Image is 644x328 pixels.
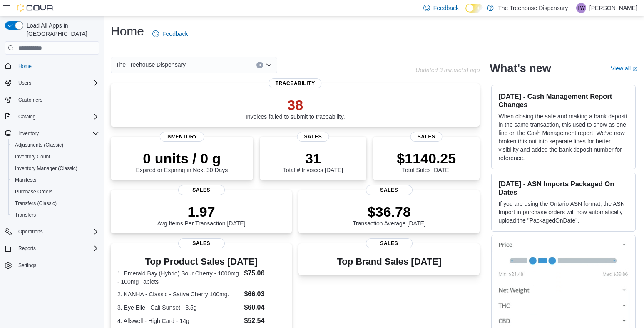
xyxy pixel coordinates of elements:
h1: Home [111,23,144,40]
div: Tina Wilkins [576,3,586,13]
button: Users [15,78,35,88]
span: Dark Mode [465,13,466,13]
span: Manifests [12,175,99,185]
dt: 4. Allswell - High Card - 14g [117,317,241,325]
span: Sales [366,185,413,195]
p: 0 units / 0 g [136,150,228,167]
button: Inventory Count [8,151,102,163]
button: Users [2,77,102,89]
button: Catalog [2,111,102,123]
a: View allExternal link [611,65,637,72]
button: Settings [2,259,102,271]
h3: Top Product Sales [DATE] [117,257,285,267]
p: | [571,3,573,13]
button: Adjustments (Classic) [8,139,102,151]
button: Inventory [15,128,42,138]
a: Home [15,61,35,71]
div: Invoices failed to submit to traceability. [246,97,345,120]
div: Avg Items Per Transaction [DATE] [157,203,246,227]
dd: $66.03 [244,289,285,299]
div: Transaction Average [DATE] [353,203,426,227]
a: Purchase Orders [12,187,56,197]
span: Users [15,78,99,88]
button: Transfers (Classic) [8,198,102,209]
span: Catalog [18,113,35,120]
dt: 2. KANHA - Classic - Sativa Cherry 100mg. [117,290,241,298]
button: Purchase Orders [8,186,102,198]
span: Transfers [15,212,36,218]
span: Inventory Count [15,153,50,160]
button: Clear input [256,62,263,68]
a: Settings [15,260,40,270]
h3: [DATE] - Cash Management Report Changes [498,92,629,109]
button: Reports [15,243,39,253]
span: Manifests [15,177,36,183]
span: Transfers (Classic) [15,200,57,207]
span: Feedback [433,4,459,12]
h3: Top Brand Sales [DATE] [337,257,441,267]
a: Inventory Count [12,152,54,162]
a: Manifests [12,175,40,185]
button: Catalog [15,112,39,122]
h2: What's new [490,62,551,75]
dd: $75.06 [244,268,285,278]
span: Purchase Orders [12,187,99,197]
span: Purchase Orders [15,188,53,195]
span: Sales [410,132,443,142]
span: Settings [15,260,99,270]
span: Feedback [162,30,188,38]
div: Total Sales [DATE] [397,150,456,173]
span: Sales [178,185,225,195]
p: 31 [283,150,343,167]
span: Adjustments (Classic) [15,142,63,148]
p: If you are using the Ontario ASN format, the ASN Import in purchase orders will now automatically... [498,200,629,225]
span: Load All Apps in [GEOGRAPHIC_DATA] [23,21,99,38]
p: The Treehouse Dispensary [498,3,568,13]
span: Operations [15,227,99,237]
p: When closing the safe and making a bank deposit in the same transaction, this used to show as one... [498,112,629,162]
span: Inventory [160,132,204,142]
span: Inventory Count [12,152,99,162]
button: Transfers [8,209,102,221]
span: TW [577,3,585,13]
input: Dark Mode [465,4,483,13]
button: Operations [15,227,46,237]
button: Manifests [8,174,102,186]
img: Cova [17,4,54,12]
svg: External link [632,67,637,72]
h3: [DATE] - ASN Imports Packaged On Dates [498,180,629,196]
p: Updated 3 minute(s) ago [415,67,480,73]
span: Sales [178,238,225,248]
dt: 1. Emerald Bay (Hybrid) Sour Cherry - 1000mg - 100mg Tablets [117,269,241,286]
span: Operations [18,228,43,235]
p: $1140.25 [397,150,456,167]
span: Catalog [15,112,99,122]
span: Home [18,63,32,70]
button: Inventory [2,128,102,139]
span: Reports [15,243,99,253]
span: Home [15,60,99,71]
a: Feedback [149,25,191,42]
span: Users [18,80,31,86]
span: Transfers (Classic) [12,198,99,208]
button: Home [2,60,102,72]
a: Customers [15,95,46,105]
span: Transfers [12,210,99,220]
a: Transfers (Classic) [12,198,60,208]
button: Open list of options [266,62,272,68]
span: Settings [18,262,36,269]
div: Total # Invoices [DATE] [283,150,343,173]
p: [PERSON_NAME] [589,3,637,13]
button: Inventory Manager (Classic) [8,163,102,174]
nav: Complex example [5,56,99,293]
span: Inventory [15,128,99,138]
dt: 3. Eye Elle - Cali Sunset - 3.5g [117,303,241,312]
div: Expired or Expiring in Next 30 Days [136,150,228,173]
span: Inventory [18,130,39,137]
span: The Treehouse Dispensary [116,60,186,70]
a: Adjustments (Classic) [12,140,67,150]
span: Sales [366,238,413,248]
span: Customers [15,95,99,105]
span: Reports [18,245,36,252]
button: Operations [2,226,102,238]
